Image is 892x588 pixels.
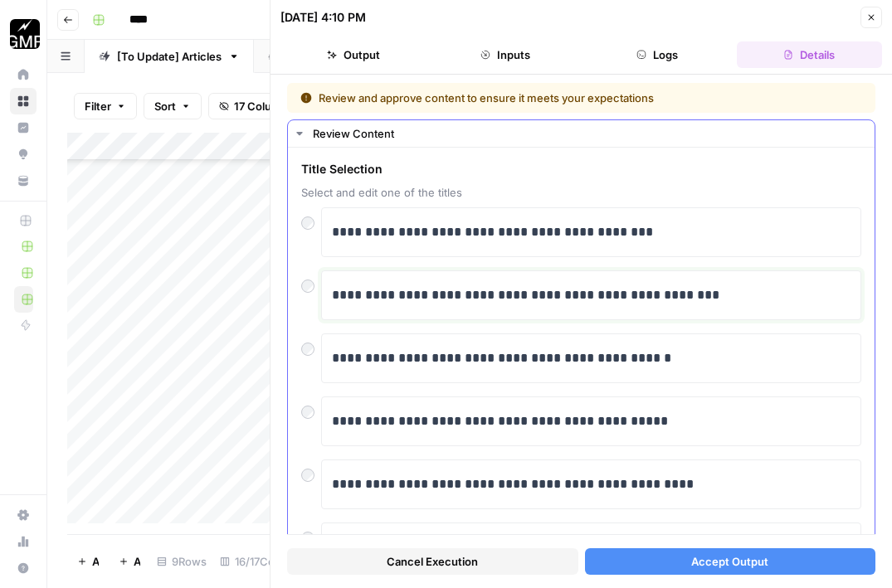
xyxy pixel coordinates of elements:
[280,41,426,68] button: Output
[301,184,861,201] span: Select and edit one of the titles
[10,61,37,88] a: Home
[85,40,254,73] a: [To Update] Articles
[234,98,294,114] span: 17 Columns
[154,98,176,114] span: Sort
[208,93,305,119] button: 17 Columns
[117,48,222,65] div: [To Update] Articles
[10,141,37,168] a: Opportunities
[92,553,99,570] span: Add Row
[10,528,37,555] a: Usage
[313,125,865,142] div: Review Content
[585,41,730,68] button: Logs
[10,13,37,55] button: Workspace: Growth Marketing Pro
[10,502,37,528] a: Settings
[254,40,350,73] a: Pages
[213,548,313,575] div: 16/17 Columns
[85,98,111,114] span: Filter
[387,553,478,570] span: Cancel Execution
[288,120,875,147] button: Review Content
[585,548,876,575] button: Accept Output
[280,9,366,26] div: [DATE] 4:10 PM
[10,168,37,194] a: Your Data
[432,41,578,68] button: Inputs
[10,19,40,49] img: Growth Marketing Pro Logo
[67,548,109,575] button: Add Row
[109,548,150,575] button: Add 10 Rows
[287,548,578,575] button: Cancel Execution
[144,93,202,119] button: Sort
[691,553,768,570] span: Accept Output
[301,161,861,177] span: Title Selection
[134,553,140,570] span: Add 10 Rows
[150,548,213,575] div: 9 Rows
[10,555,37,581] button: Help + Support
[10,88,37,114] a: Browse
[10,114,37,141] a: Insights
[300,90,758,106] div: Review and approve content to ensure it meets your expectations
[74,93,137,119] button: Filter
[737,41,882,68] button: Details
